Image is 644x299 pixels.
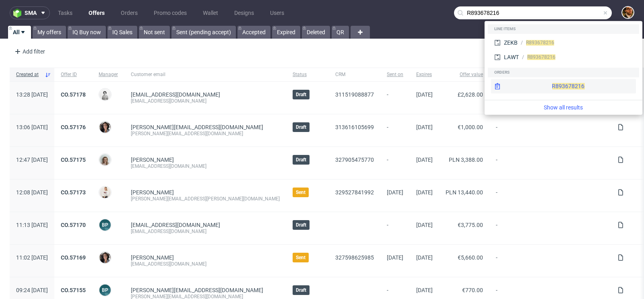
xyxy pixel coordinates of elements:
[99,71,118,78] span: Manager
[335,189,374,196] a: 329527841992
[198,6,223,19] a: Wallet
[416,222,433,228] span: [DATE]
[335,124,374,130] a: 313616105699
[131,222,220,228] span: [EMAIL_ADDRESS][DOMAIN_NAME]
[131,189,174,196] a: [PERSON_NAME]
[8,26,31,39] a: All
[496,124,605,137] span: -
[387,71,403,78] span: Sent on
[99,187,111,198] img: Mari Fok
[33,26,66,39] a: My offers
[526,40,554,45] span: R893678216
[272,26,300,39] a: Expired
[488,24,639,34] div: Line items
[416,91,433,98] span: [DATE]
[68,26,106,39] a: IQ Buy now
[116,6,142,19] a: Orders
[107,26,137,39] a: IQ Sales
[416,71,433,78] span: Expires
[332,26,349,39] a: QR
[488,103,639,111] a: Show all results
[171,26,236,39] a: Sent (pending accept)
[296,189,305,196] span: Sent
[229,6,259,19] a: Designs
[488,68,639,77] div: Orders
[449,157,483,163] span: PLN 3,388.00
[458,124,483,130] span: €1,000.00
[131,261,280,267] div: [EMAIL_ADDRESS][DOMAIN_NAME]
[387,124,403,137] span: -
[61,254,86,261] a: CO.57169
[16,71,41,78] span: Created at
[296,91,306,98] span: Draft
[387,189,403,196] span: [DATE]
[16,157,48,163] span: 12:47 [DATE]
[296,124,306,130] span: Draft
[416,254,433,261] span: [DATE]
[458,91,483,98] span: £2,628.00
[416,157,433,163] span: [DATE]
[131,228,280,235] div: [EMAIL_ADDRESS][DOMAIN_NAME]
[387,254,403,261] span: [DATE]
[496,189,605,202] span: -
[458,254,483,261] span: €5,660.00
[99,89,111,100] img: Dudek Mariola
[496,222,605,235] span: -
[387,222,403,235] span: -
[237,26,270,39] a: Accepted
[11,45,47,58] div: Add filter
[622,7,634,18] img: Matteo Corsico
[16,222,48,228] span: 11:13 [DATE]
[335,71,374,78] span: CRM
[16,91,48,98] span: 13:28 [DATE]
[131,91,220,98] span: [EMAIL_ADDRESS][DOMAIN_NAME]
[61,189,86,196] a: CO.57173
[61,91,86,98] a: CO.57178
[99,154,111,165] img: Monika Poźniak
[131,196,280,202] div: [PERSON_NAME][EMAIL_ADDRESS][PERSON_NAME][DOMAIN_NAME]
[139,26,170,39] a: Not sent
[302,26,330,39] a: Deleted
[10,6,50,19] button: sma
[84,6,109,19] a: Offers
[552,83,584,89] span: R893678216
[131,124,263,130] span: [PERSON_NAME][EMAIL_ADDRESS][DOMAIN_NAME]
[296,287,306,293] span: Draft
[99,285,111,296] figcaption: BP
[446,71,483,78] span: Offer value
[496,254,605,267] span: -
[387,157,403,169] span: -
[16,287,48,293] span: 09:24 [DATE]
[462,287,483,293] span: €770.00
[496,157,605,169] span: -
[335,157,374,163] a: 327905475770
[61,287,86,293] a: CO.57155
[131,71,280,78] span: Customer email
[149,6,192,19] a: Promo codes
[131,163,280,169] div: [EMAIL_ADDRESS][DOMAIN_NAME]
[131,98,280,104] div: [EMAIL_ADDRESS][DOMAIN_NAME]
[296,157,306,163] span: Draft
[61,222,86,228] a: CO.57170
[296,254,305,261] span: Sent
[131,130,280,137] div: [PERSON_NAME][EMAIL_ADDRESS][DOMAIN_NAME]
[416,189,433,196] span: [DATE]
[25,10,37,16] span: sma
[16,189,48,196] span: 12:08 [DATE]
[265,6,289,19] a: Users
[131,254,174,261] a: [PERSON_NAME]
[387,91,403,104] span: -
[504,53,519,61] div: LAWT
[293,71,322,78] span: Status
[99,122,111,133] img: Moreno Martinez Cristina
[16,124,48,130] span: 13:06 [DATE]
[504,39,518,47] div: ZEKB
[16,254,48,261] span: 11:02 [DATE]
[527,54,555,60] span: R893678216
[131,287,263,293] span: [PERSON_NAME][EMAIL_ADDRESS][DOMAIN_NAME]
[61,157,86,163] a: CO.57175
[446,189,483,196] span: PLN 13,440.00
[416,124,433,130] span: [DATE]
[335,254,374,261] a: 327598625985
[99,252,111,263] img: Moreno Martinez Cristina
